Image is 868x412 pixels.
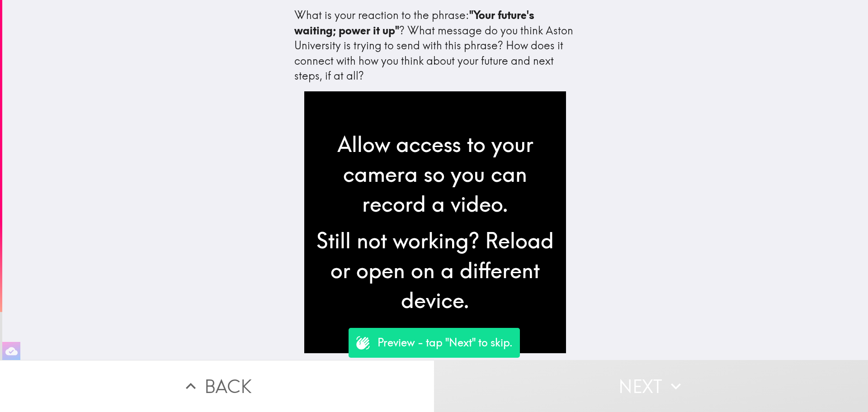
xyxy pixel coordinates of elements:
p: Preview - tap "Next" to skip. [377,335,513,350]
b: "Your future's waiting; power it up" [294,8,537,37]
button: Next [434,360,868,412]
div: Allow access to your camera so you can record a video. [311,129,559,218]
div: What is your reaction to the phrase: ? What message do you think Aston University is trying to se... [294,8,576,84]
div: Still not working? Reload or open on a different device. [311,226,559,315]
